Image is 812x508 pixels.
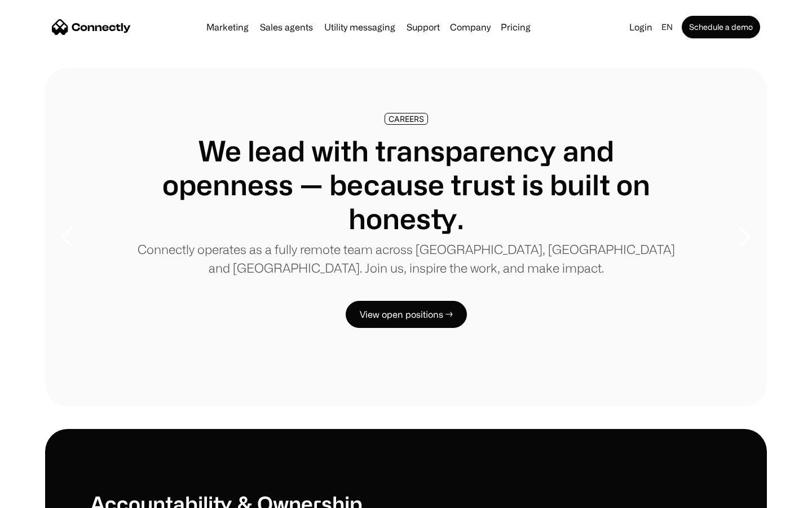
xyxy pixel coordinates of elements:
a: Schedule a demo [682,16,760,38]
div: CAREERS [389,115,424,123]
div: en [661,19,673,35]
a: Pricing [496,23,535,32]
aside: Language selected: English [11,487,68,504]
div: Company [450,19,491,35]
a: Login [625,19,657,35]
a: Sales agents [255,23,317,32]
a: Marketing [202,23,253,32]
ul: Language list [23,488,68,504]
a: Support [402,23,444,32]
p: Connectly operates as a fully remote team across [GEOGRAPHIC_DATA], [GEOGRAPHIC_DATA] and [GEOGRA... [135,240,677,277]
h1: We lead with transparency and openness — because trust is built on honesty. [135,134,677,235]
a: View open positions → [346,301,467,328]
a: Utility messaging [320,23,400,32]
